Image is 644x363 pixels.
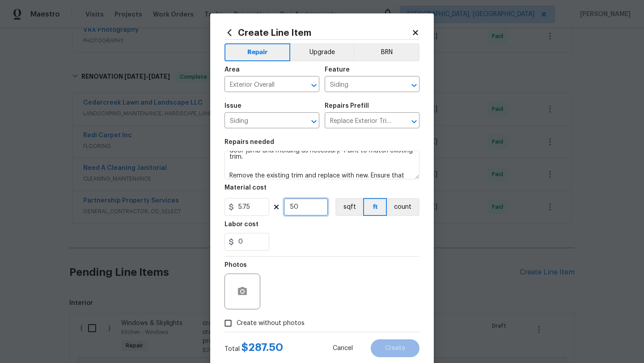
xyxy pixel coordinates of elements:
[385,345,405,352] span: Create
[408,115,420,128] button: Open
[371,339,419,357] button: Create
[225,28,411,38] h2: Create Line Item
[333,345,353,352] span: Cancel
[325,103,369,109] h5: Repairs Prefill
[225,139,274,145] h5: Repairs needed
[290,43,354,61] button: Upgrade
[225,67,240,73] h5: Area
[354,43,419,61] button: BRN
[241,342,283,353] span: $ 287.50
[225,151,419,179] textarea: Front door jamb is broken from storm door swinging open in wind storm. Please remove storm door, ...
[308,115,320,128] button: Open
[225,43,290,61] button: Repair
[318,339,367,357] button: Cancel
[387,198,419,216] button: count
[225,343,283,354] div: Total
[237,319,305,328] span: Create without photos
[325,67,350,73] h5: Feature
[225,262,247,268] h5: Photos
[335,198,363,216] button: sqft
[225,185,267,191] h5: Material cost
[225,103,241,109] h5: Issue
[408,79,420,92] button: Open
[308,79,320,92] button: Open
[225,221,258,228] h5: Labor cost
[363,198,387,216] button: ft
